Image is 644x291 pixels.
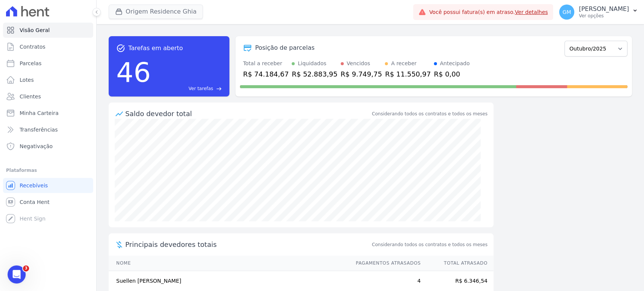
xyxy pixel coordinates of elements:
span: Ver tarefas [189,85,213,92]
div: Plataformas [6,166,90,175]
span: Lotes [20,76,34,84]
span: 3 [23,265,29,271]
span: Contratos [20,43,45,51]
button: GM [PERSON_NAME] Ver opções [553,2,644,23]
span: Transferências [20,126,58,133]
span: Negativação [20,142,53,150]
span: east [216,86,222,92]
div: R$ 52.883,95 [292,69,337,79]
div: R$ 11.550,97 [385,69,430,79]
span: Recebíveis [20,182,48,189]
div: R$ 0,00 [434,69,470,79]
p: Ver opções [579,13,629,19]
span: Clientes [20,93,41,100]
th: Total Atrasado [421,256,493,271]
div: Considerando todos os contratos e todos os meses [372,110,487,117]
a: Ver detalhes [515,9,548,15]
div: Saldo devedor total [125,109,370,119]
span: Parcelas [20,60,41,67]
th: Pagamentos Atrasados [349,256,421,271]
a: Minha Carteira [3,106,93,121]
span: Minha Carteira [20,109,58,117]
a: Negativação [3,139,93,154]
span: Você possui fatura(s) em atraso. [429,8,548,16]
a: Recebíveis [3,178,93,193]
div: Liquidados [298,60,326,67]
span: Visão Geral [20,26,50,34]
div: A receber [391,60,417,67]
span: task_alt [116,44,125,53]
div: Total a receber [243,60,289,67]
span: Conta Hent [20,198,49,206]
div: 46 [116,53,151,92]
a: Conta Hent [3,195,93,210]
a: Ver tarefas east [154,85,222,92]
a: Lotes [3,72,93,87]
p: [PERSON_NAME] [579,5,629,13]
a: Transferências [3,122,93,137]
a: Clientes [3,89,93,104]
button: Origem Residence Ghia [109,5,203,19]
div: R$ 9.749,75 [341,69,382,79]
div: Vencidos [347,60,370,67]
span: GM [563,9,571,15]
a: Visão Geral [3,23,93,38]
span: Considerando todos os contratos e todos os meses [372,241,487,248]
a: Contratos [3,39,93,54]
th: Nome [109,256,349,271]
div: Posição de parcelas [255,43,315,52]
iframe: Intercom live chat [8,265,26,283]
span: Tarefas em aberto [128,44,183,53]
div: Antecipado [440,60,470,67]
span: Principais devedores totais [125,239,370,250]
div: R$ 74.184,67 [243,69,289,79]
a: Parcelas [3,56,93,71]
